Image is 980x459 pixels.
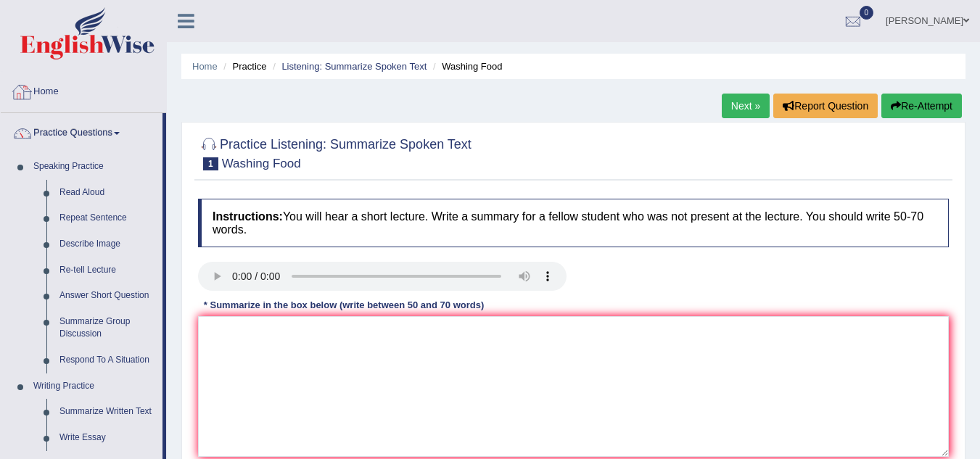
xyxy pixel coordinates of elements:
[53,347,162,373] a: Respond To A Situation
[27,373,162,400] a: Writing Practice
[53,180,162,206] a: Read Aloud
[53,309,162,347] a: Summarize Group Discussion
[53,283,162,309] a: Answer Short Question
[198,134,472,170] h2: Practice Listening: Summarize Spoken Text
[53,399,162,425] a: Summarize Written Text
[192,61,218,72] a: Home
[53,425,162,451] a: Write Essay
[198,298,490,312] div: * Summarize in the box below (write between 50 and 70 words)
[773,94,878,118] button: Report Question
[881,94,962,118] button: Re-Attempt
[860,6,874,20] span: 0
[53,257,162,284] a: Re-tell Lecture
[53,231,162,257] a: Describe Image
[203,157,218,170] span: 1
[27,154,162,180] a: Speaking Practice
[429,59,503,73] li: Washing Food
[281,61,427,72] a: Listening: Summarize Spoken Text
[198,199,949,247] h4: You will hear a short lecture. Write a summary for a fellow student who was not present at the le...
[220,59,266,73] li: Practice
[1,113,162,149] a: Practice Questions
[222,157,301,170] small: Washing Food
[213,210,283,223] b: Instructions:
[722,94,770,118] a: Next »
[53,205,162,231] a: Repeat Sentence
[1,72,166,108] a: Home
